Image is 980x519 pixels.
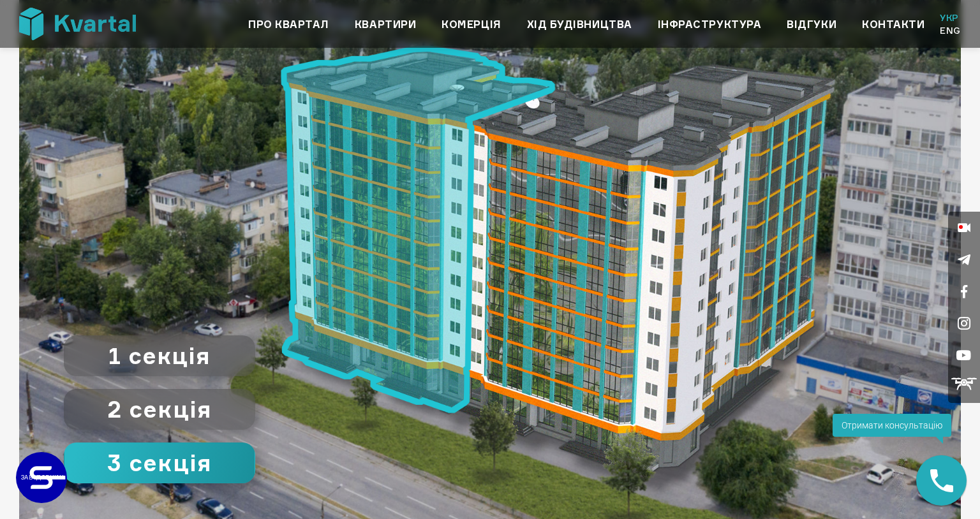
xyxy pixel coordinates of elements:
a: Відгуки [787,17,836,32]
img: Kvartal [19,8,136,40]
button: 1 секція [64,335,255,376]
a: Квартири [355,17,416,32]
a: Комерція [442,17,501,32]
a: Про квартал [248,17,329,32]
button: 3 секція [64,442,255,483]
a: Eng [940,24,961,37]
a: Укр [940,11,961,24]
a: ЗАБУДОВНИК [16,452,67,503]
button: 2 секція [64,389,255,430]
text: ЗАБУДОВНИК [21,474,64,481]
div: Отримати консультацію [833,414,951,437]
a: Контакти [862,17,924,32]
a: Інфраструктура [658,17,762,32]
a: Хід будівництва [527,17,632,32]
